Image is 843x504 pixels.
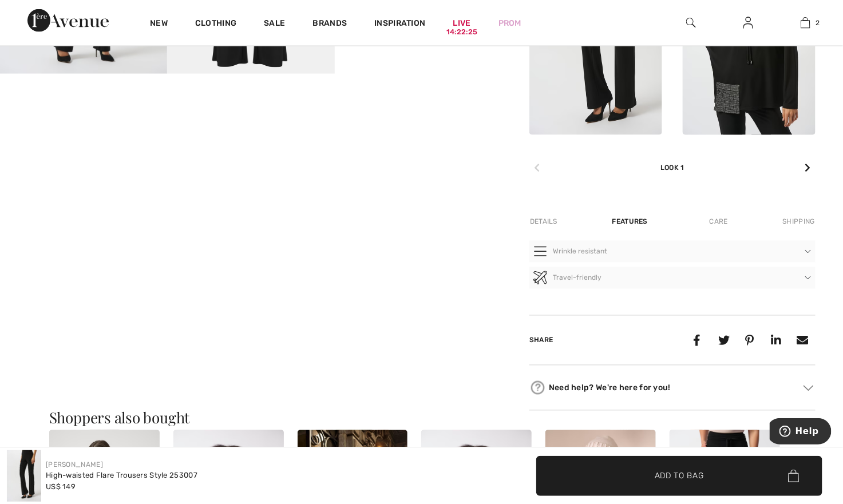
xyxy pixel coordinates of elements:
span: Inspiration [374,18,425,30]
a: Brands [313,18,347,30]
a: Sign In [734,16,762,30]
div: High-waisted Flare Trousers Style 253007 [46,470,197,481]
span: US$ 149 [46,482,76,491]
span: Share [529,336,553,344]
img: My Info [743,16,753,30]
button: Add to Bag [536,456,822,496]
span: Add to Bag [655,470,704,482]
a: New [150,18,168,30]
a: 2 [777,16,833,30]
h3: Shoppers also bought [49,411,794,426]
div: Care [700,212,738,232]
div: Shipping [780,212,816,232]
div: Details [529,212,560,232]
img: My Bag [801,16,810,30]
img: wrinkle-free.svg [533,245,547,259]
div: 14:22:25 [446,27,477,38]
img: search the website [686,16,696,30]
div: Look 1 [529,135,816,173]
button: Travel-friendly [529,267,816,289]
a: Sale [264,18,285,30]
iframe: Opens a widget where you can find more information [770,418,832,447]
a: Clothing [195,18,236,30]
div: Features [603,212,658,232]
img: 1ère Avenue [27,9,109,32]
span: 2 [816,18,820,28]
a: Prom [498,17,521,29]
img: Arrow2.svg [804,386,814,391]
div: Need help? We're here for you! [529,379,816,396]
a: [PERSON_NAME] [46,461,103,469]
img: travel-friendly.svg [533,271,547,285]
img: High-Waisted Flare Trousers Style 253007 [7,450,41,502]
button: Wrinkle resistant [529,241,816,263]
img: Bag.svg [788,470,799,482]
a: Live14:22:25 [453,17,471,29]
